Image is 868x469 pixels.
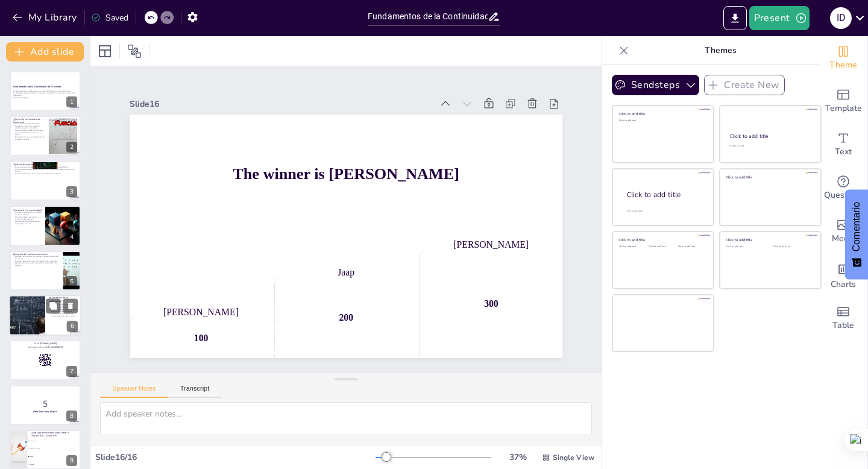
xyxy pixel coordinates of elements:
[851,202,861,252] font: Comentario
[66,455,77,466] div: 9
[40,342,57,345] strong: [DOMAIN_NAME]
[420,239,562,250] div: [PERSON_NAME]
[678,245,705,248] div: Click to add text
[420,250,562,358] div: 300
[6,42,84,61] button: Add slide
[66,186,77,197] div: 3
[130,318,272,358] div: 100
[13,397,77,411] p: 5
[627,190,704,200] div: Click to add title
[95,42,115,61] div: Layout
[13,86,61,89] strong: Fundamentos de la Continuidad de Funciones
[13,90,77,96] p: En esta presentación, exploraremos la continuidad de funciones, sus definiciones, propiedades y e...
[13,260,60,262] p: Funciones exponenciales son continuas en todo su dominio.
[127,44,142,58] span: Position
[13,221,42,225] p: Este teorema tiene aplicaciones en optimización y cálculo.
[819,297,867,340] div: Add a table
[627,210,703,213] div: Click to add body
[830,6,852,30] button: I D
[13,129,45,136] p: La continuidad se define formalmente a través del límite de la función en un punto.
[10,71,81,111] div: https://cdn.sendsteps.com/images/logo/sendsteps_logo_white.pnghttps://cdn.sendsteps.com/images/lo...
[10,161,81,201] div: https://cdn.sendsteps.com/images/logo/sendsteps_logo_white.pnghttps://cdn.sendsteps.com/images/lo...
[726,238,813,242] div: Click to add title
[831,278,856,291] span: Charts
[619,112,705,116] div: Click to add title
[819,253,867,297] div: Add charts and graphs
[832,319,854,332] span: Table
[825,102,862,115] span: Template
[33,410,58,413] strong: ¡Prepárate para el quiz!
[13,117,45,124] p: ¿Qué es la continuidad de funciones?
[66,276,77,287] div: 5
[91,12,128,24] div: Saved
[845,190,868,280] button: Comentarios - Mostrar encuesta
[819,36,867,80] div: Change the overall theme
[49,308,78,312] p: Teorema del valor intermedio: toma todos los valores intermedios.
[824,189,863,202] span: Questions
[819,80,867,123] div: Add ready made slides
[13,172,77,175] p: Discontinuidad infinita: la función tiende al infinito en un punto.
[819,210,867,253] div: Add images, graphics, shapes or video
[31,431,77,438] p: ¿Qué tipo de discontinuidad tiene la función f(x) = 1/x en x=0?
[368,8,488,25] input: Insert title
[829,58,857,72] span: Theme
[553,453,594,462] span: Single View
[13,163,77,166] p: Tipos de discontinuidad
[634,36,807,65] p: Themes
[95,452,376,463] div: Slide 16 / 16
[619,119,705,122] div: Click to add text
[66,411,77,421] div: 8
[49,296,78,303] p: Aplicaciones de la continuidad
[49,313,78,317] p: Teorema de Bolzano: garantiza puntos donde la función se anula.
[749,6,810,30] button: Present
[67,321,78,332] div: 6
[830,7,852,29] div: I D
[10,385,81,425] div: 8
[13,342,77,346] p: Go to
[619,245,646,248] div: Click to add text
[30,441,80,442] span: Removible
[13,168,77,172] p: Discontinuidad [PERSON_NAME]: el límite no coincide con los valores cercanos de la función.
[9,295,81,336] div: https://cdn.sendsteps.com/images/logo/sendsteps_logo_white.pnghttps://cdn.sendsteps.com/images/lo...
[10,206,81,245] div: https://cdn.sendsteps.com/images/logo/sendsteps_logo_white.pnghttps://cdn.sendsteps.com/images/lo...
[168,385,222,398] button: Transcript
[13,252,60,256] p: Ejemplos de funciones continuas
[10,251,81,291] div: https://cdn.sendsteps.com/images/logo/sendsteps_logo_white.pnghttps://cdn.sendsteps.com/images/lo...
[46,298,60,313] button: Duplicate Slide
[13,255,60,259] p: Funciones polinómicas son continuas en todos los puntos de su dominio.
[130,165,562,183] h4: The winner is [PERSON_NAME]
[49,304,78,308] p: La continuidad permite aplicar teoremas importantes en cálculo.
[10,116,81,156] div: https://cdn.sendsteps.com/images/logo/sendsteps_logo_white.pnghttps://cdn.sendsteps.com/images/lo...
[9,8,82,27] button: My Library
[30,448,80,449] span: [PERSON_NAME]
[773,245,811,248] div: Click to add text
[723,6,747,30] button: Export to PowerPoint
[704,75,785,95] button: Create New
[649,245,676,248] div: Click to add text
[66,142,77,153] div: 2
[13,262,60,266] p: Ejemplos concretos ayudan a entender la continuidad en la práctica.
[10,340,81,380] div: 7
[819,166,867,210] div: Get real-time input from your audience
[729,145,810,148] div: Click to add text
[503,452,532,463] div: 37 %
[130,307,272,318] div: [PERSON_NAME]
[835,145,852,159] span: Text
[275,277,418,358] div: 200
[726,245,764,248] div: Click to add text
[13,345,77,349] p: and login with code
[13,216,42,220] p: La función alcanza sus máximos y mínimos en ese intervalo.
[100,385,168,398] button: Speaker Notes
[30,464,80,465] span: Continua
[13,166,77,168] p: Discontinuidad removable: el límite existe, pero la función no está definida.
[13,96,77,99] p: Generated with [URL]
[13,122,45,129] p: La continuidad implica que cambios pequeños en la entrada resultan en cambios pequeños en la salida.
[730,133,810,140] div: Click to add title
[819,123,867,166] div: Add text boxes
[13,212,42,216] p: Una función continua en un intervalo cerrado es acotada.
[130,98,432,110] div: Slide 16
[275,266,418,277] div: Jaap
[13,136,45,140] p: Es fundamental en el estudio de funciones en cálculo y análisis.
[13,209,42,212] p: Teorema de la continuidad
[726,174,813,179] div: Click to add title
